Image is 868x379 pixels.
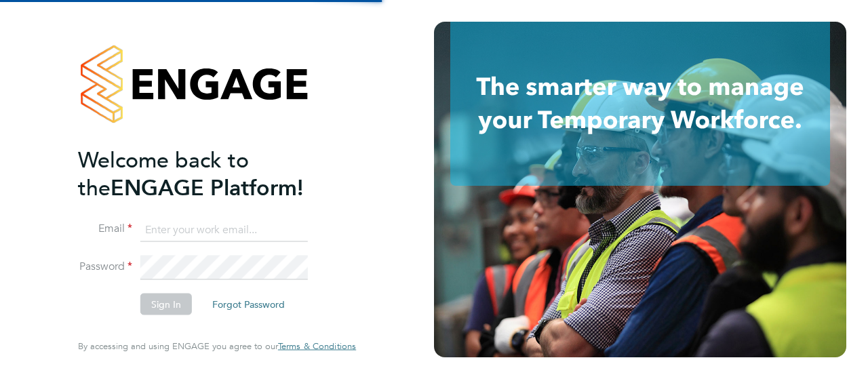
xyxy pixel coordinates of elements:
button: Sign In [140,294,192,315]
input: Enter your work email... [140,218,308,242]
span: Terms & Conditions [278,340,356,352]
label: Email [78,222,132,236]
span: Welcome back to the [78,146,249,201]
h2: ENGAGE Platform! [78,146,342,201]
a: Terms & Conditions [278,341,356,352]
span: By accessing and using ENGAGE you agree to our [78,340,356,352]
label: Password [78,260,132,274]
button: Forgot Password [201,294,296,315]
